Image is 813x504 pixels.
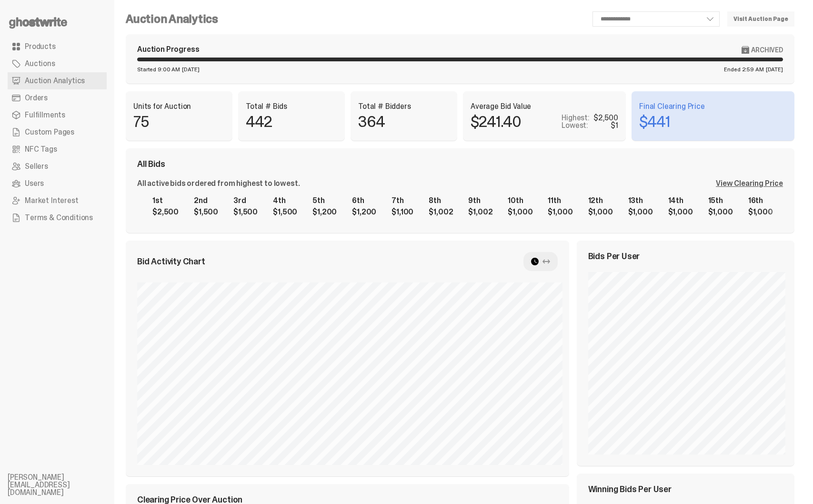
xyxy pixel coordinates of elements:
a: Market Interest [8,192,107,209]
div: 11th [548,197,572,204]
div: $1,500 [194,208,218,216]
div: 1st [152,197,179,204]
div: $1,000 [748,208,773,216]
div: 8th [429,197,453,204]
div: 16th [748,197,773,204]
h4: Auction Analytics [126,13,218,25]
a: Custom Pages [8,124,107,141]
span: Bids Per User [588,252,640,261]
div: $1,000 [668,208,693,216]
div: $1,200 [312,208,337,216]
div: $1,002 [429,208,453,216]
span: Fulfillments [25,111,65,119]
p: Total # Bidders [358,103,450,110]
span: Started 9:00 AM [137,67,180,72]
div: 3rd [233,197,258,204]
div: 2nd [194,197,218,204]
div: $1,000 [708,208,733,216]
p: 364 [358,114,450,129]
a: Fulfillments [8,107,107,124]
div: 7th [391,197,413,204]
p: $241.40 [471,114,521,129]
p: Final Clearing Price [639,103,787,110]
div: 10th [508,197,532,204]
span: [DATE] [182,67,199,72]
a: Visit Auction Page [727,11,794,27]
div: 5th [312,197,337,204]
div: $2,500 [593,114,618,122]
a: Products [8,38,107,55]
li: [PERSON_NAME][EMAIL_ADDRESS][DOMAIN_NAME] [8,474,122,496]
a: Sellers [8,158,107,175]
span: Sellers [25,163,48,170]
div: 12th [588,197,613,204]
div: All active bids ordered from highest to lowest. [137,180,300,187]
span: Bid Activity Chart [137,257,205,266]
div: 9th [468,197,492,204]
p: Total # Bids [246,103,337,110]
span: Market Interest [25,197,79,204]
span: NFC Tags [25,145,57,153]
div: $1,500 [233,208,258,216]
span: Users [25,180,44,187]
div: $1 [611,122,618,129]
div: $1,000 [548,208,572,216]
p: Units for Auction [133,103,225,110]
span: Auctions [25,60,55,68]
span: Clearing Price Over Auction [137,495,242,504]
span: Archived [751,46,783,54]
div: 4th [273,197,297,204]
div: $1,100 [391,208,413,216]
span: Winning Bids Per User [588,485,672,494]
a: Users [8,175,107,192]
div: $2,500 [152,208,179,216]
p: 75 [133,114,225,129]
div: $1,500 [273,208,297,216]
span: Orders [25,94,48,102]
div: $1,000 [628,208,653,216]
div: $1,000 [588,208,613,216]
p: Highest: [562,114,590,122]
a: Auctions [8,55,107,72]
a: Terms & Conditions [8,209,107,226]
p: 442 [246,114,337,129]
span: Auction Analytics [25,77,85,85]
div: $1,002 [468,208,492,216]
span: All Bids [137,160,165,168]
div: 15th [708,197,733,204]
div: View Clearing Price [716,180,783,187]
div: Auction Progress [137,46,199,54]
a: NFC Tags [8,141,107,158]
span: [DATE] [766,67,783,72]
div: 14th [668,197,693,204]
div: $1,200 [352,208,376,216]
a: Orders [8,89,107,107]
p: Average Bid Value [471,103,618,110]
span: Terms & Conditions [25,214,93,222]
p: Lowest: [562,122,588,129]
div: 6th [352,197,376,204]
p: $441 [639,114,670,129]
span: Custom Pages [25,128,74,136]
div: 13th [628,197,653,204]
div: $1,000 [508,208,532,216]
span: Products [25,43,56,50]
a: Auction Analytics [8,72,107,89]
span: Ended 2:59 AM [724,67,763,72]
